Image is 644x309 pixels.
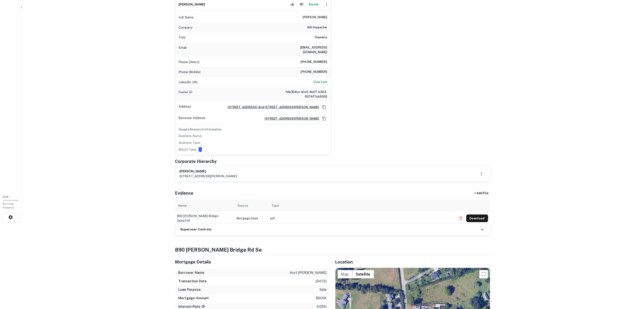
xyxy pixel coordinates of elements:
button: Toggle fullscreen view [479,270,488,279]
div: Name [179,203,187,208]
p: sale [320,287,327,292]
h6: Superuser Controls [180,227,212,232]
span: 0 / 10 [3,195,8,199]
h6: Google Research Information [179,127,327,132]
h6: Loan Purpose [179,287,201,292]
td: pdf [268,212,455,225]
h5: Corporate Hierarchy [175,158,217,165]
p: Company [179,25,193,30]
div: Source [238,203,248,208]
td: 890 [PERSON_NAME] bridge - deed.pdf [175,212,234,225]
button: Delete file [457,215,465,222]
h6: [PERSON_NAME] [179,2,205,7]
span: Borrower Requests [3,202,14,209]
button: Copy Address [321,115,327,122]
div: Type [272,203,279,208]
p: Email [179,45,187,54]
h6: Transaction Date [179,279,207,284]
p: [STREET_ADDRESS][PERSON_NAME] [180,174,237,179]
h6: Siemens [315,35,327,40]
button: Show satellite imagery [352,270,374,279]
a: [STREET_ADDRESS] And [STREET_ADDRESS][PERSON_NAME] [224,105,319,109]
h6: fda304cc-b1c0-4b07-b323-9374f7cb5002 [277,90,327,99]
p: LinkedIn URL [179,80,198,85]
div: scrollable content [175,200,490,223]
h6: View Link [314,80,327,84]
button: Accept [289,0,296,9]
svg: The interest rates displayed on the website are for informational purposes only and may be report... [201,305,205,308]
button: Show street map [338,270,352,279]
td: Mortgage Deed [234,212,268,225]
p: hurt [PERSON_NAME] [290,270,327,275]
p: Phone (Direct) [179,60,199,65]
h5: Evidence [175,190,194,196]
h5: Mortgage Details [175,259,330,265]
th: Source [234,200,268,212]
h6: Mortgage Amount [179,296,209,301]
p: Address [179,104,191,110]
button: Reject [298,0,305,9]
p: Match Type: [179,147,197,152]
p: Title [179,35,186,40]
h4: 890 [PERSON_NAME] bridge rd se [175,246,490,254]
button: Enrich [307,0,321,9]
p: [DATE] [316,279,327,284]
h6: [PERSON_NAME] [303,15,327,20]
button: Download [466,215,488,222]
th: Name [175,200,234,212]
h6: [PHONE_NUMBER] [301,69,327,75]
p: Business Type: [179,140,201,145]
h6: [EMAIL_ADDRESS][DOMAIN_NAME] [277,45,327,54]
h6: Borrower Name [179,270,205,275]
th: Type [268,200,455,212]
iframe: Chat Widget [623,275,644,295]
p: $600k [316,296,327,301]
a: View Link [314,80,327,85]
p: Owner ID [179,90,193,99]
h6: [PHONE_NUMBER] [301,60,327,65]
p: Borrower Address [179,115,206,122]
h6: [PERSON_NAME] [180,169,237,174]
a: [STREET_ADDRESS][PERSON_NAME] [262,116,319,121]
h6: ndt inspector [307,25,327,30]
div: + Add File [467,190,496,197]
button: Copy Address [321,104,327,110]
h5: Location [335,259,490,265]
p: Phone (Mobile) [179,69,201,75]
p: Business Name: [179,133,202,139]
p: Full Name [179,15,194,20]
